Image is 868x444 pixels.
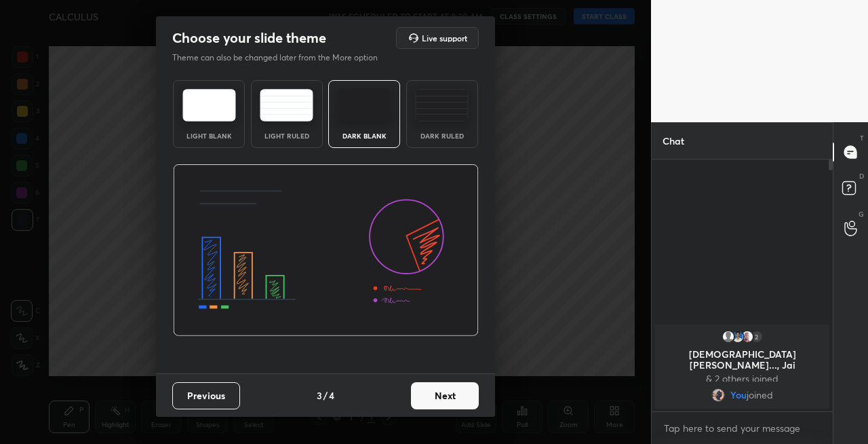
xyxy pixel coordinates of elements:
div: Light Blank [182,132,236,139]
p: G [859,209,864,219]
div: Dark Blank [337,132,391,139]
p: Theme can also be changed later from the More option [172,52,392,64]
div: 2 [750,330,764,344]
p: [DEMOGRAPHIC_DATA][PERSON_NAME]..., Jai [663,349,821,371]
div: grid [652,322,833,411]
h2: Choose your slide theme [172,29,326,47]
p: & 2 others joined [663,373,821,384]
img: lightRuledTheme.5fabf969.svg [260,89,313,122]
p: D [859,171,864,181]
div: Dark Ruled [415,132,469,139]
h5: Live support [422,34,467,42]
button: Next [411,382,479,409]
span: You [730,390,747,401]
button: Previous [172,382,240,409]
span: joined [747,390,773,401]
img: default.png [722,330,735,344]
p: Chat [652,123,695,159]
img: lightTheme.e5ed3b09.svg [182,89,236,122]
img: darkRuledTheme.de295e13.svg [415,89,469,122]
img: darkTheme.f0cc69e5.svg [338,89,391,122]
p: T [860,133,864,143]
img: 1400c990764a43aca6cb280cd9c2ba30.jpg [711,388,725,402]
img: 3 [741,330,754,344]
img: 99afaf4f6d9844c391ed644a31ae55fd.jpg [731,330,745,344]
div: Light Ruled [260,132,314,139]
h4: / [323,388,328,403]
h4: 3 [317,388,322,403]
img: darkThemeBanner.d06ce4a2.svg [173,164,479,337]
h4: 4 [329,388,334,403]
